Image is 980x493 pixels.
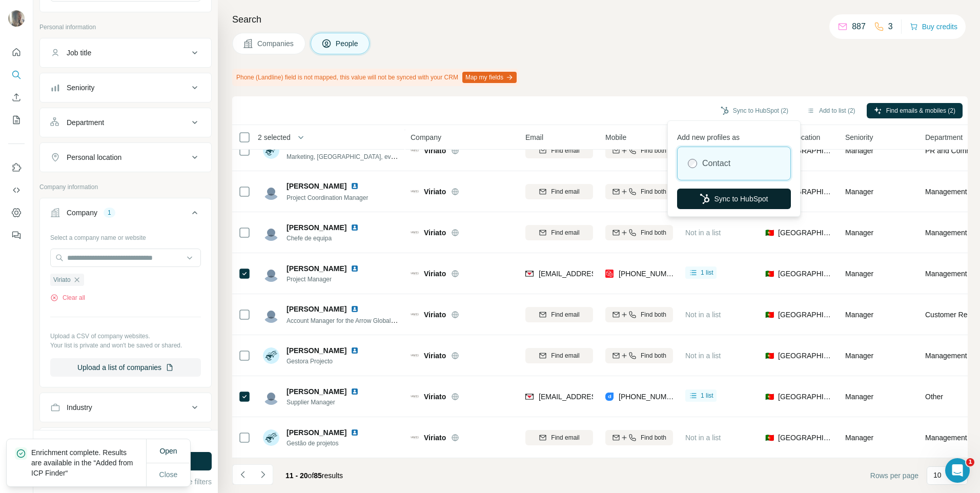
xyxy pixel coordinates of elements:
[50,332,201,341] p: Upload a CSV of company websites.
[50,229,201,242] div: Select a company name or website
[8,43,25,61] button: Quick start
[53,275,71,284] span: Viriato
[314,471,322,480] span: 85
[701,268,713,277] span: 1 list
[525,225,593,240] button: Find email
[424,433,446,443] span: Viriato
[910,19,957,34] button: Buy credits
[287,427,346,438] span: [PERSON_NAME]
[619,270,683,278] span: [PHONE_NUMBER]
[551,187,579,196] span: Find email
[39,182,212,192] p: Company information
[966,458,974,466] span: 1
[525,430,593,445] button: Find email
[8,66,25,84] button: Search
[945,458,970,483] iframe: Intercom live chat
[40,145,211,170] button: Personal location
[778,146,833,156] span: [GEOGRAPHIC_DATA]
[285,471,343,480] span: results
[925,392,943,402] span: Other
[641,433,666,442] span: Find both
[641,351,666,360] span: Find both
[677,128,791,142] p: Add new profiles as
[685,311,721,319] span: Not in a list
[257,38,295,49] span: Companies
[263,265,279,282] img: Avatar
[232,12,968,27] h4: Search
[424,228,446,238] span: Viriato
[925,132,963,142] span: Department
[31,447,146,478] p: Enrichment complete. Results are available in the “Added from ICP Finder“
[8,88,25,107] button: Enrich CSV
[685,434,721,442] span: Not in a list
[765,228,774,238] span: 🇵🇹
[8,203,25,222] button: Dashboard
[411,270,419,278] img: Logo of Viriato
[605,143,673,158] button: Find both
[50,341,201,350] p: Your list is private and won't be saved or shared.
[263,347,279,364] img: Avatar
[925,228,967,238] span: Management
[765,433,774,443] span: 🇵🇹
[539,270,660,278] span: [EMAIL_ADDRESS][DOMAIN_NAME]
[424,269,446,279] span: Viriato
[39,23,212,32] p: Personal information
[308,471,314,480] span: of
[778,187,833,197] span: [GEOGRAPHIC_DATA]
[765,310,774,320] span: 🇵🇹
[8,181,25,199] button: Use Surfe API
[765,351,774,361] span: 🇵🇹
[925,433,967,443] span: Management
[40,200,211,229] button: Company1
[845,132,873,142] span: Seniority
[551,146,579,155] span: Find email
[67,152,121,162] div: Personal location
[525,307,593,322] button: Find email
[40,110,211,135] button: Department
[702,157,730,170] label: Contact
[424,310,446,320] span: Viriato
[605,430,673,445] button: Find both
[525,143,593,158] button: Find email
[605,132,626,142] span: Mobile
[845,434,873,442] span: Manager
[287,222,346,233] span: [PERSON_NAME]
[619,393,683,401] span: [PHONE_NUMBER]
[605,225,673,240] button: Find both
[765,392,774,402] span: 🇵🇹
[40,40,211,65] button: Job title
[263,224,279,241] img: Avatar
[287,345,346,356] span: [PERSON_NAME]
[411,352,419,360] img: Logo of Viriato
[539,393,660,401] span: [EMAIL_ADDRESS][DOMAIN_NAME]
[263,388,279,405] img: Avatar
[263,306,279,323] img: Avatar
[232,69,519,86] div: Phone (Landline) field is not mapped, this value will not be synced with your CRM
[411,393,419,401] img: Logo of Viriato
[845,311,873,319] span: Manager
[462,72,517,83] button: Map my fields
[424,392,446,402] span: Viriato
[8,111,25,129] button: My lists
[411,147,419,155] img: Logo of Viriato
[67,48,91,58] div: Job title
[336,38,359,49] span: People
[285,471,308,480] span: 11 - 20
[933,470,942,480] p: 10
[258,132,291,142] span: 2 selected
[85,437,167,446] div: 1935 search results remaining
[800,103,863,118] button: Add to list (2)
[287,398,363,407] span: Supplier Manager
[104,208,115,217] div: 1
[888,20,893,33] p: 3
[685,352,721,360] span: Not in a list
[351,182,359,190] img: LinkedIn logo
[778,392,833,402] span: [GEOGRAPHIC_DATA]
[411,434,419,442] img: Logo of Viriato
[870,470,918,481] span: Rows per page
[845,270,873,278] span: Manager
[159,447,177,455] span: Open
[605,307,673,322] button: Find both
[287,439,363,448] span: Gestão de projetos
[886,106,955,115] span: Find emails & mobiles (2)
